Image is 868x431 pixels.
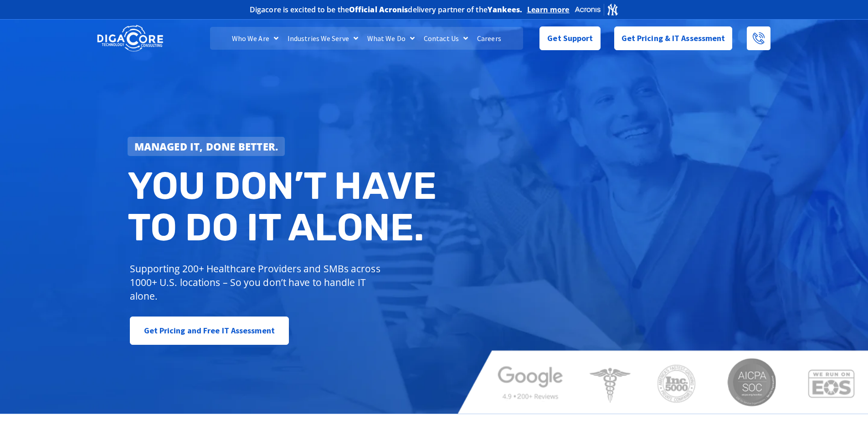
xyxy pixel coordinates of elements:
[130,317,289,345] a: Get Pricing and Free IT Assessment
[130,262,385,303] p: Supporting 200+ Healthcare Providers and SMBs across 1000+ U.S. locations – So you don’t have to ...
[419,27,473,50] a: Contact Us
[488,5,523,15] b: Yankees.
[134,140,278,153] strong: Managed IT, done better.
[473,27,506,50] a: Careers
[614,26,733,50] a: Get Pricing & IT Assessment
[128,137,285,156] a: Managed IT, done better.
[621,29,725,47] span: Get Pricing & IT Assessment
[250,6,523,13] h2: Digacore is excited to be the delivery partner of the
[363,27,419,50] a: What We Do
[574,3,619,16] img: Acronis
[283,27,363,50] a: Industries We Serve
[527,5,570,14] a: Learn more
[547,29,593,47] span: Get Support
[227,27,283,50] a: Who We Are
[539,26,600,50] a: Get Support
[97,24,163,53] img: DigaCore Technology Consulting
[210,27,523,50] nav: Menu
[144,322,275,340] span: Get Pricing and Free IT Assessment
[128,165,441,249] h2: You don’t have to do IT alone.
[349,5,408,15] b: Official Acronis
